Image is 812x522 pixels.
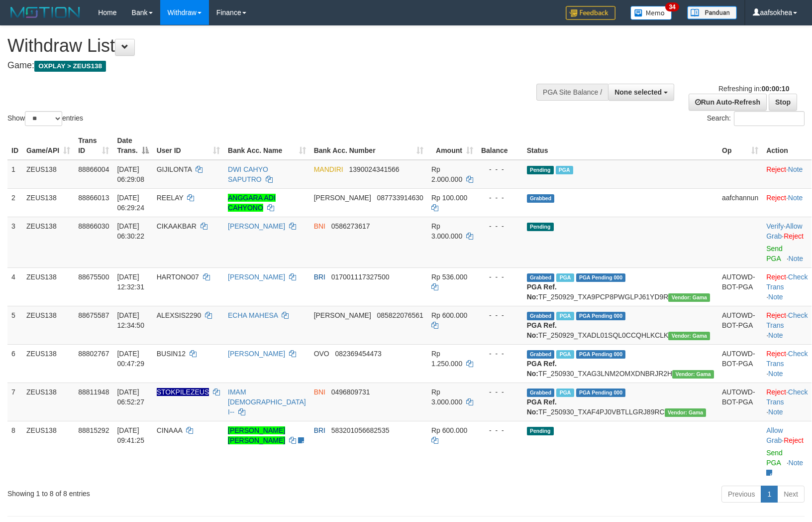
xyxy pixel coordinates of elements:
th: Trans ID: activate to sort column ascending [74,131,113,160]
span: 88866013 [78,194,109,202]
span: Copy 0586273617 to clipboard [331,222,370,230]
span: [PERSON_NAME] [314,194,371,202]
span: · [766,426,784,444]
span: OVO [314,350,329,358]
td: TF_250930_TXAF4PJ0VBTLLGRJ89RC [523,383,718,421]
td: · · [762,267,812,306]
th: Amount: activate to sort column ascending [427,131,477,160]
span: 88675587 [78,311,109,319]
th: Status [523,131,718,160]
span: Pending [527,166,554,174]
span: 88675500 [78,273,109,281]
a: 1 [761,486,778,503]
th: ID [7,131,22,160]
td: ZEUS138 [22,421,74,482]
td: ZEUS138 [22,306,74,344]
span: Pending [527,427,554,435]
div: - - - [481,221,519,231]
th: Game/API: activate to sort column ascending [22,131,74,160]
a: Run Auto-Refresh [689,94,767,111]
span: Marked by aaftrukkakada [556,273,574,282]
a: Reject [766,165,786,173]
a: Note [768,293,783,301]
span: HARTONO07 [157,273,199,281]
a: Check Trans [766,388,808,406]
div: - - - [481,164,519,174]
a: Verify [766,222,784,230]
td: 2 [7,188,22,217]
img: Button%20Memo.svg [630,6,672,20]
th: Balance [477,131,523,160]
span: Vendor URL: https://trx31.1velocity.biz [665,408,707,417]
a: Previous [721,486,761,503]
div: - - - [481,387,519,397]
span: 34 [665,2,679,11]
td: · · [762,217,812,267]
span: Vendor URL: https://trx31.1velocity.biz [672,370,714,379]
a: [PERSON_NAME] [228,222,285,230]
span: BRI [314,426,325,434]
span: None selected [614,88,662,96]
td: · [762,160,812,189]
a: Note [768,370,783,378]
span: OXPLAY > ZEUS138 [34,61,106,72]
a: [PERSON_NAME] [228,350,285,358]
span: Rp 1.250.000 [431,350,462,368]
b: PGA Ref. No: [527,398,557,416]
td: 8 [7,421,22,482]
td: · · [762,344,812,383]
a: Reject [766,388,786,396]
a: Reject [766,311,786,319]
th: Op: activate to sort column ascending [718,131,762,160]
span: · [766,222,802,240]
span: PGA Pending [576,389,626,397]
span: CINAAA [157,426,182,434]
span: 88866004 [78,165,109,173]
td: ZEUS138 [22,344,74,383]
span: Grabbed [527,194,555,203]
div: - - - [481,349,519,359]
input: Search: [734,111,805,126]
a: Reject [784,232,804,240]
a: Note [768,331,783,339]
span: [DATE] 06:29:08 [117,165,144,183]
a: Note [789,459,804,467]
td: AUTOWD-BOT-PGA [718,344,762,383]
span: Copy 017001117327500 to clipboard [331,273,390,281]
label: Show entries [7,111,83,126]
a: Check Trans [766,350,808,368]
th: Bank Acc. Number: activate to sort column ascending [310,131,427,160]
td: · · [762,306,812,344]
img: MOTION_logo.png [7,5,83,20]
span: 88811948 [78,388,109,396]
h4: Game: [7,61,531,71]
span: [DATE] 12:34:50 [117,311,144,329]
div: PGA Site Balance / [536,84,608,101]
td: 5 [7,306,22,344]
td: 3 [7,217,22,267]
button: None selected [608,84,674,101]
a: Reject [766,273,786,281]
a: [PERSON_NAME] [PERSON_NAME] [228,426,285,444]
td: ZEUS138 [22,217,74,267]
a: DWI CAHYO SAPUTRO [228,165,268,183]
span: Refreshing in: [718,85,789,93]
span: Rp 536.000 [431,273,467,281]
a: Note [788,194,803,202]
span: Copy 0496809731 to clipboard [331,388,370,396]
a: Allow Grab [766,222,802,240]
span: Marked by aafsreyleap [556,350,574,359]
th: Date Trans.: activate to sort column descending [113,131,152,160]
img: Feedback.jpg [566,6,615,20]
span: Copy 583201056682535 to clipboard [331,426,390,434]
span: 88866030 [78,222,109,230]
td: 7 [7,383,22,421]
td: aafchannun [718,188,762,217]
strong: 00:00:10 [761,85,789,93]
span: BUSIN12 [157,350,186,358]
span: [DATE] 00:47:29 [117,350,144,368]
span: Copy 082369454473 to clipboard [335,350,381,358]
div: - - - [481,193,519,203]
span: PGA Pending [576,312,626,320]
span: BRI [314,273,325,281]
